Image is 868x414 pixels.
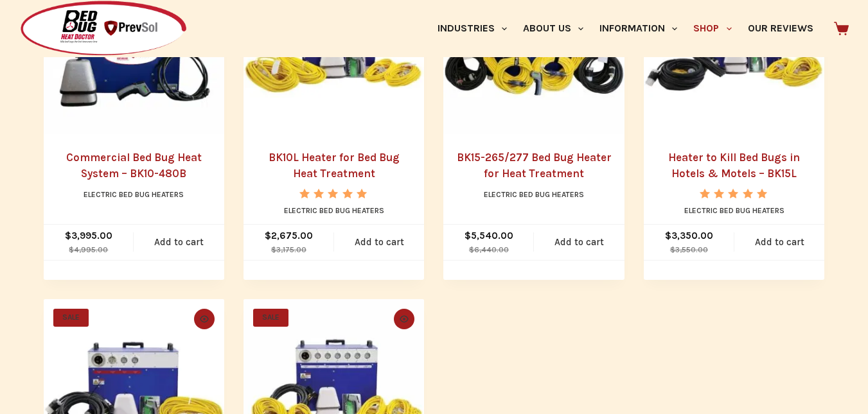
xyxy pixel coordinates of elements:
bdi: 3,550.00 [670,245,708,254]
span: $ [69,245,74,254]
button: Quick view toggle [194,309,215,329]
span: SALE [253,309,288,327]
a: Add to cart: “Heater to Kill Bed Bugs in Hotels & Motels - BK15L” [734,225,825,260]
a: Add to cart: “BK15-265/277 Bed Bug Heater for Heat Treatment” [534,225,624,260]
bdi: 5,540.00 [465,230,513,241]
span: $ [469,245,474,254]
span: $ [271,245,276,254]
span: SALE [53,309,89,327]
span: $ [670,245,675,254]
a: Heater to Kill Bed Bugs in Hotels & Motels – BK15L [668,151,800,180]
button: Quick view toggle [394,309,414,329]
a: Commercial Bed Bug Heat System – BK10-480B [66,151,202,180]
a: BK10L Heater for Bed Bug Heat Treatment [269,151,400,180]
a: Electric Bed Bug Heaters [84,190,184,199]
a: Electric Bed Bug Heaters [484,190,584,199]
a: Electric Bed Bug Heaters [284,206,384,215]
span: $ [65,230,71,241]
span: $ [265,230,271,241]
span: $ [665,230,671,241]
span: $ [465,230,471,241]
a: Electric Bed Bug Heaters [684,206,784,215]
button: Open LiveChat chat widget [10,5,49,44]
span: Rated out of 5 [700,189,768,228]
div: Rated 5.00 out of 5 [700,189,768,198]
bdi: 4,995.00 [69,245,108,254]
bdi: 3,175.00 [271,245,306,254]
bdi: 6,440.00 [469,245,509,254]
bdi: 3,995.00 [65,230,112,241]
a: Add to cart: “Commercial Bed Bug Heat System - BK10-480B” [134,225,224,260]
span: Rated out of 5 [299,189,368,228]
a: Add to cart: “BK10L Heater for Bed Bug Heat Treatment” [334,225,425,260]
bdi: 3,350.00 [665,230,713,241]
div: Rated 5.00 out of 5 [299,189,368,198]
a: BK15-265/277 Bed Bug Heater for Heat Treatment [457,151,612,180]
bdi: 2,675.00 [265,230,313,241]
